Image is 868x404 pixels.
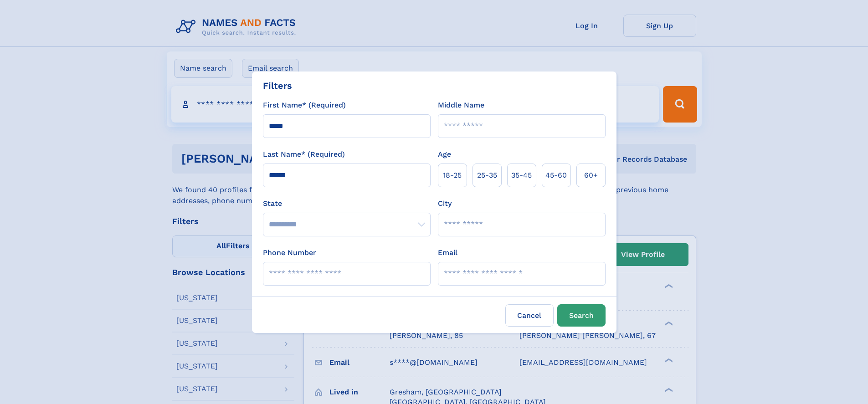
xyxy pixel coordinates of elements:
[263,198,431,209] label: State
[263,79,292,92] div: Filters
[263,149,345,160] label: Last Name* (Required)
[438,149,451,160] label: Age
[584,170,598,181] span: 60+
[443,170,462,181] span: 18‑25
[263,247,316,258] label: Phone Number
[511,170,532,181] span: 35‑45
[545,170,567,181] span: 45‑60
[438,247,457,258] label: Email
[438,198,452,209] label: City
[438,100,484,111] label: Middle Name
[477,170,497,181] span: 25‑35
[263,100,346,111] label: First Name* (Required)
[557,304,606,327] button: Search
[505,304,554,327] label: Cancel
